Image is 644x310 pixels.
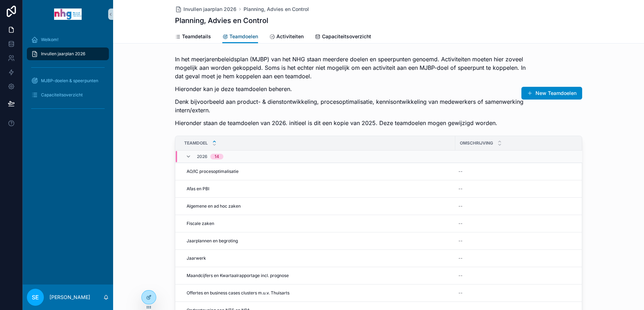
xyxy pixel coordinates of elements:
[32,293,39,301] span: SE
[175,16,268,26] h1: Planning, Advies en Control
[27,89,109,101] a: Capaciteitsoverzicht
[456,287,579,299] a: --
[184,235,451,247] a: Jaarplannen en begroting
[322,33,371,40] span: Capaciteitsoverzicht
[175,30,211,44] a: Teamdetails
[187,186,209,192] span: Afas en PBI
[184,218,451,229] a: Fiscale zaken
[27,47,109,60] a: Invullen jaarplan 2026
[244,6,309,13] a: Planning, Advies en Control
[456,183,579,195] a: --
[456,253,579,264] a: --
[187,273,289,278] span: Maandcijfers en Kwartaalrapportage incl. prognose
[458,290,463,296] div: --
[456,166,579,177] a: --
[184,183,451,195] a: Afas en PBI
[182,33,211,40] span: Teamdetails
[187,221,214,226] span: Fiscale zaken
[184,166,451,177] a: AO/IC procesoptimalisatie
[458,273,463,278] div: --
[521,87,582,100] button: New Teamdoelen
[41,37,58,43] span: Welkom!
[458,203,463,209] div: --
[184,140,208,146] span: Teamdoel
[184,253,451,264] a: Jaarwerk
[27,74,109,87] a: MJBP-doelen & speerpunten
[458,238,463,244] div: --
[184,270,451,281] a: Maandcijfers en Kwartaalrapportage incl. prognose
[187,290,289,296] span: Offertes en business cases clusters m.u.v. Thuisarts
[41,92,83,98] span: Capaciteitsoverzicht
[458,186,463,192] div: --
[215,154,219,159] div: 14
[175,119,529,127] p: Hieronder staan de teamdoelen van 2026. initieel is dit een kopie van 2025. Deze teamdoelen mogen...
[458,221,463,226] div: --
[184,287,451,299] a: Offertes en business cases clusters m.u.v. Thuisarts
[197,154,207,159] span: 2026
[175,6,236,13] a: Invullen jaarplan 2026
[175,55,529,80] p: In het meerjarenbeleidsplan (MJBP) van het NHG staan meerdere doelen en speerpunten genoemd. Acti...
[175,85,529,93] p: Hieronder kan je deze teamdoelen beheren.
[269,30,304,44] a: Activiteiten
[187,255,206,261] span: Jaarwerk
[41,51,85,57] span: Invullen jaarplan 2026
[49,294,90,301] p: [PERSON_NAME]
[187,238,238,244] span: Jaarplannen en begroting
[183,6,236,13] span: Invullen jaarplan 2026
[229,33,258,40] span: Teamdoelen
[23,28,113,123] div: scrollable content
[187,203,241,209] span: Algemene en ad hoc zaken
[458,169,463,174] div: --
[187,169,239,174] span: AO/IC procesoptimalisatie
[222,30,258,44] a: Teamdoelen
[54,9,82,20] img: App logo
[315,30,371,44] a: Capaciteitsoverzicht
[184,201,451,212] a: Algemene en ad hoc zaken
[41,78,98,84] span: MJBP-doelen & speerpunten
[460,140,493,146] span: Omschrijving
[458,255,463,261] div: --
[175,97,529,114] p: Denk bijvoorbeeld aan product- & dienstontwikkeling, procesoptimalisatie, kennisontwikkeling van ...
[456,235,579,247] a: --
[456,270,579,281] a: --
[456,201,579,212] a: --
[27,33,109,46] a: Welkom!
[276,33,304,40] span: Activiteiten
[456,218,579,229] a: --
